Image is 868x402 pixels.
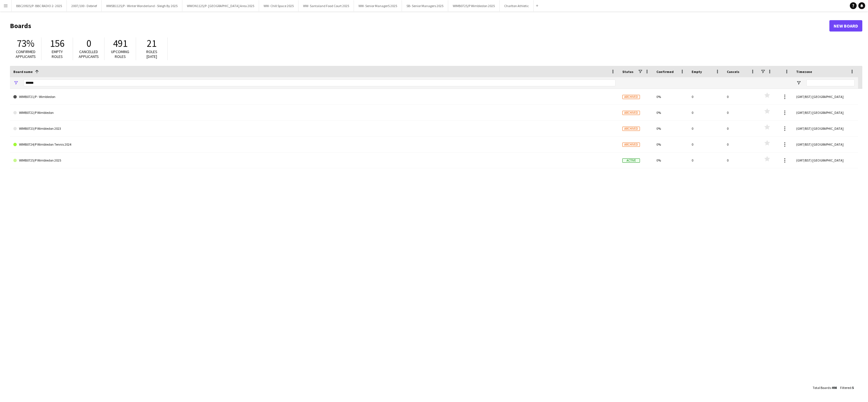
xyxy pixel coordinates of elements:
span: Upcoming roles [111,49,129,59]
span: Cancels [727,70,739,74]
a: New Board [829,20,862,32]
input: Board name Filter Input [24,79,615,86]
button: SB- Senior Managers 2025 [402,0,448,11]
div: (GMT/BST) [GEOGRAPHIC_DATA] [793,121,858,136]
button: 2007/100 - Debrief [67,0,102,11]
span: 498 [832,386,837,390]
span: Archived [622,143,640,147]
a: WIMB0724/P Wimbledon Tennis 2024 [13,137,615,152]
div: 0 [723,89,759,104]
div: 0% [653,89,688,104]
button: WW- Santaland Food Court 2025 [299,0,354,11]
button: WIMB0725/P Wimbledon 2025 [448,0,500,11]
div: 0 [723,121,759,136]
span: Confirmed applicants [16,49,36,59]
span: 0 [86,37,91,50]
h1: Boards [10,22,829,30]
div: (GMT/BST) [GEOGRAPHIC_DATA] [793,152,858,168]
span: 73% [17,37,34,50]
span: Roles [DATE] [146,49,157,59]
div: 0 [723,152,759,168]
button: WW- Senior ManagerS 2025 [354,0,402,11]
span: Confirmed [656,70,674,74]
div: 0 [723,137,759,152]
span: 156 [50,37,64,50]
a: WIMB0721/P - Wimbledon [13,89,615,105]
button: Open Filter Menu [13,80,18,85]
span: Total Boards [813,386,831,390]
span: Archived [622,95,640,99]
div: (GMT/BST) [GEOGRAPHIC_DATA] [793,137,858,152]
div: 0 [688,137,723,152]
div: (GMT/BST) [GEOGRAPHIC_DATA] [793,105,858,120]
a: WIMB0723/P Wimbledon 2023 [13,121,615,137]
button: WWSB1125/P - Winter Wonderland - Sleigh By 2025 [102,0,182,11]
button: BBC20925/P- BBC RADIO 2- 2025 [12,0,67,11]
div: 0 [723,105,759,120]
div: : [813,382,837,393]
span: Empty [692,70,702,74]
button: WWON1125/P- [GEOGRAPHIC_DATA] Area 2025 [182,0,259,11]
span: Active [622,158,640,163]
span: 5 [852,386,854,390]
span: Board name [13,70,33,74]
span: Archived [622,111,640,115]
span: 491 [113,37,128,50]
span: 21 [147,37,157,50]
div: : [840,382,854,393]
div: 0 [688,89,723,104]
span: Empty roles [52,49,63,59]
div: (GMT/BST) [GEOGRAPHIC_DATA] [793,89,858,104]
input: Timezone Filter Input [806,79,855,86]
div: 0% [653,137,688,152]
div: 0% [653,105,688,120]
a: WIMB0725/P Wimbledon 2025 [13,152,615,168]
div: 0 [688,121,723,136]
span: Status [622,70,633,74]
span: Filtered [840,386,851,390]
span: Timezone [796,70,812,74]
button: Open Filter Menu [796,80,801,85]
div: 0 [688,152,723,168]
div: 0 [688,105,723,120]
a: WIMB0722/P Wimbledon [13,105,615,121]
div: 0% [653,121,688,136]
span: Cancelled applicants [79,49,99,59]
button: Charlton Athletic [500,0,534,11]
span: Archived [622,127,640,131]
div: 0% [653,152,688,168]
button: WW- Chill Space 2025 [259,0,299,11]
